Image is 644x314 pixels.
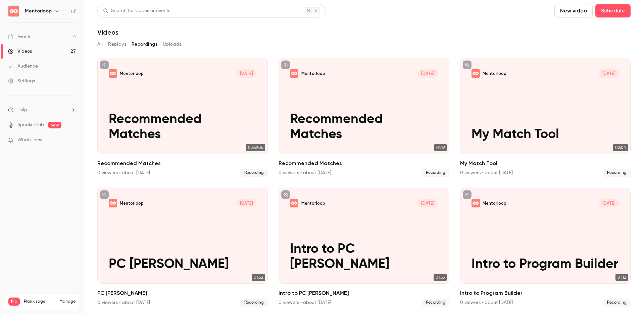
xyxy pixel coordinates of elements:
h2: Intro to PC [PERSON_NAME] [279,289,449,297]
p: PC [PERSON_NAME] [109,257,256,272]
img: Intro to Program Builder [472,199,480,207]
a: My Match ToolMentorloop[DATE]My Match Tool02:04My Match Tool0 viewers • about [DATE]Recording [460,58,631,177]
button: Recordings [132,39,157,50]
p: Mentorloop [483,71,506,76]
span: 01:19 [434,144,447,151]
div: Videos [8,48,32,55]
img: Mentorloop [8,6,19,16]
span: 03:59:35 [246,144,265,151]
span: What's new [17,136,43,144]
div: 0 viewers • about [DATE] [279,299,331,306]
p: Mentorloop [301,71,325,76]
li: Intro to PC dash [279,188,449,307]
p: Mentorloop [301,200,325,206]
button: Uploads [163,39,182,50]
span: Recording [240,169,268,177]
button: unpublished [281,61,290,69]
span: Recording [240,299,268,307]
div: 0 viewers • about [DATE] [460,299,513,306]
span: [DATE] [417,69,438,78]
p: My Match Tool [472,127,619,143]
span: Help [17,106,27,113]
h1: Videos [97,28,118,36]
li: help-dropdown-opener [8,106,76,113]
span: 01:52 [252,274,265,281]
p: Mentorloop [120,200,144,206]
span: [DATE] [236,69,257,78]
div: 0 viewers • about [DATE] [97,299,150,306]
span: [DATE] [599,199,619,207]
span: 01:12 [615,274,628,281]
p: Recommended Matches [109,112,256,143]
h2: Intro to Program Builder [460,289,631,297]
li: My Match Tool [460,58,631,177]
p: Intro to Program Builder [472,257,619,272]
button: All [97,39,103,50]
p: Recommended Matches [290,112,438,143]
img: Intro to PC dash [290,199,298,207]
p: Intro to PC [PERSON_NAME] [290,242,438,272]
span: [DATE] [236,199,257,207]
div: Events [8,33,31,40]
li: PC Nav [97,188,268,307]
img: Recommended Matches [109,69,117,78]
span: Plan usage [24,299,55,304]
span: [DATE] [599,69,619,78]
h2: My Match Tool [460,159,631,167]
div: 0 viewers • about [DATE] [460,169,513,176]
li: Intro to Program Builder [460,188,631,307]
a: Recommended MatchesMentorloop[DATE]Recommended Matches01:19Recommended Matches0 viewers • about [... [279,58,449,177]
a: SpeakerHub [17,121,44,128]
span: Pro [8,298,20,306]
div: Audience [8,63,38,70]
h2: Recommended Matches [97,159,268,167]
a: PC NavMentorloop[DATE]PC [PERSON_NAME]01:52PC [PERSON_NAME]0 viewers • about [DATE]Recording [97,188,268,307]
span: Recording [422,299,449,307]
h2: PC [PERSON_NAME] [97,289,268,297]
h2: Recommended Matches [279,159,449,167]
button: unpublished [463,190,472,199]
img: My Match Tool [472,69,480,78]
a: Manage [59,299,76,304]
button: unpublished [100,190,109,199]
span: 02:04 [613,144,628,151]
button: unpublished [100,61,109,69]
span: new [48,122,61,128]
div: Settings [8,78,35,84]
h6: Mentorloop [25,8,52,14]
span: Recording [603,299,631,307]
a: Intro to Program BuilderMentorloop[DATE]Intro to Program Builder01:12Intro to Program Builder0 vi... [460,188,631,307]
a: Intro to PC dash Mentorloop[DATE]Intro to PC [PERSON_NAME]01:33Intro to PC [PERSON_NAME]0 viewers... [279,188,449,307]
div: Search for videos or events [103,7,170,14]
span: [DATE] [417,199,438,207]
div: 0 viewers • about [DATE] [97,169,150,176]
button: Replays [108,39,126,50]
span: Recording [603,169,631,177]
a: Recommended MatchesMentorloop[DATE]Recommended Matches03:59:35Recommended Matches0 viewers • abou... [97,58,268,177]
p: Mentorloop [120,71,144,76]
section: Videos [97,4,631,310]
img: PC Nav [109,199,117,207]
img: Recommended Matches [290,69,298,78]
li: Recommended Matches [279,58,449,177]
button: unpublished [281,190,290,199]
span: 01:33 [434,274,447,281]
p: Mentorloop [483,200,506,206]
button: New video [554,4,593,17]
button: Schedule [595,4,631,17]
button: unpublished [463,61,472,69]
span: Recording [422,169,449,177]
div: 0 viewers • about [DATE] [279,169,331,176]
li: Recommended Matches [97,58,268,177]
